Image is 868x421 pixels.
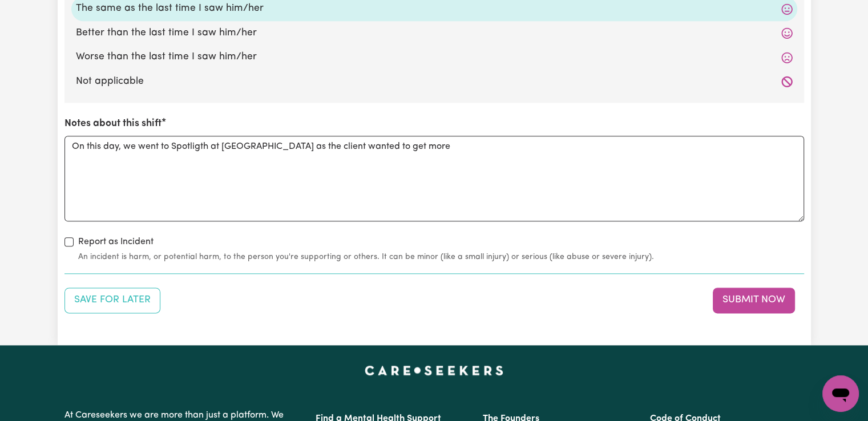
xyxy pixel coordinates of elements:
a: Careseekers home page [365,366,503,375]
button: Save your job report [64,288,160,313]
label: Better than the last time I saw him/her [76,26,793,41]
button: Submit your job report [713,288,795,313]
label: Worse than the last time I saw him/her [76,50,793,64]
label: Notes about this shift [64,116,162,131]
textarea: On this day, we went to Spotligth at [GEOGRAPHIC_DATA] as the client wanted to get more [64,136,804,221]
label: The same as the last time I saw him/her [76,1,793,16]
label: Report as Incident [78,235,154,249]
label: Not applicable [76,74,793,89]
iframe: Botón para iniciar la ventana de mensajería [822,375,859,412]
small: An incident is harm, or potential harm, to the person you're supporting or others. It can be mino... [78,251,804,263]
